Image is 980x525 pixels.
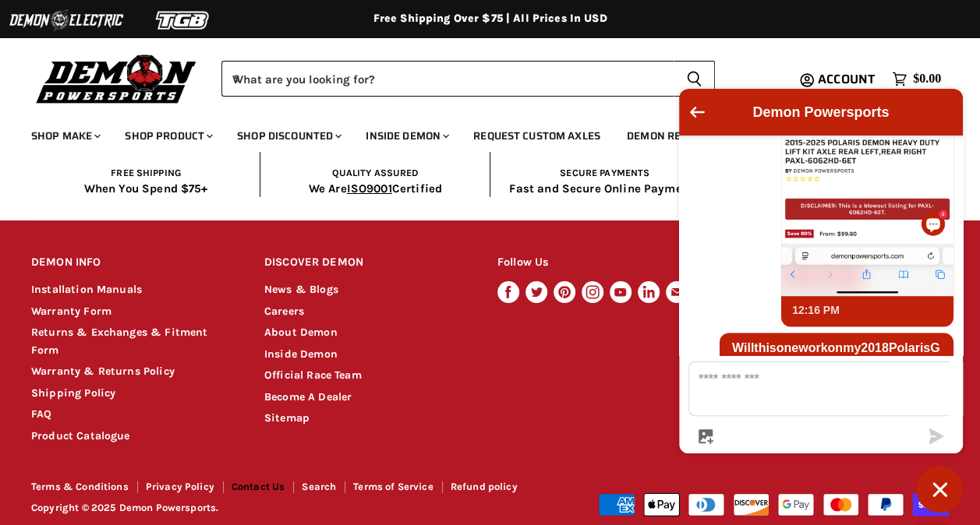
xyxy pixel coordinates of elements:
a: Product Catalogue [31,429,130,442]
a: About Demon [264,326,338,339]
a: Terms of Service [353,481,433,492]
p: We Are Certified [309,181,442,197]
a: Inside Demon [354,120,458,152]
h2: DEMON INFO [31,245,235,281]
a: Refund policy [451,481,518,492]
span: $0.00 [913,72,941,86]
a: Contact Us [232,481,285,492]
a: Become A Dealer [264,390,352,403]
a: Official Race Team [264,368,362,382]
h2: Follow Us [497,245,701,281]
a: Account [811,72,884,86]
input: When autocomplete results are available use up and down arrows to review and enter to select [221,61,674,97]
a: $0.00 [884,68,949,90]
a: Privacy Policy [146,481,214,492]
span: Free shipping [111,167,181,178]
img: Demon Electric Logo 2 [8,5,125,35]
a: Careers [264,305,304,318]
p: When You Spend $75+ [84,181,208,197]
form: Product [221,61,715,97]
a: Warranty Form [31,305,111,318]
a: Sitemap [264,411,310,425]
ul: Main menu [19,114,937,152]
h2: DISCOVER DEMON [264,245,468,281]
inbox-online-store-chat: Shopify online store chat [674,89,968,513]
span: Account [818,69,875,89]
button: Search [674,61,715,97]
a: Returns & Exchanges & Fitment Form [31,326,207,357]
a: Shipping Policy [31,386,115,400]
a: FAQ [31,407,51,421]
a: Shop Make [19,120,110,152]
a: Request Custom Axles [462,120,612,152]
a: Shop Product [113,120,222,152]
a: Shop Discounted [225,120,351,152]
p: Fast and Secure Online Payments [509,181,700,197]
span: ISO9001 [347,181,392,196]
a: Search [302,481,336,492]
span: Quality Assured [331,167,419,178]
a: News & Blogs [264,283,338,296]
a: Installation Manuals [31,283,142,296]
a: Inside Demon [264,347,338,361]
a: Terms & Conditions [31,481,129,492]
img: TGB Logo 2 [125,5,242,35]
p: Copyright © 2025 Demon Powersports. [31,502,545,514]
img: Demon Powersports [31,51,202,106]
span: Secure Payments [560,167,649,178]
a: Demon Rewards [615,120,730,152]
a: Warranty & Returns Policy [31,365,175,378]
nav: Footer [31,481,545,498]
